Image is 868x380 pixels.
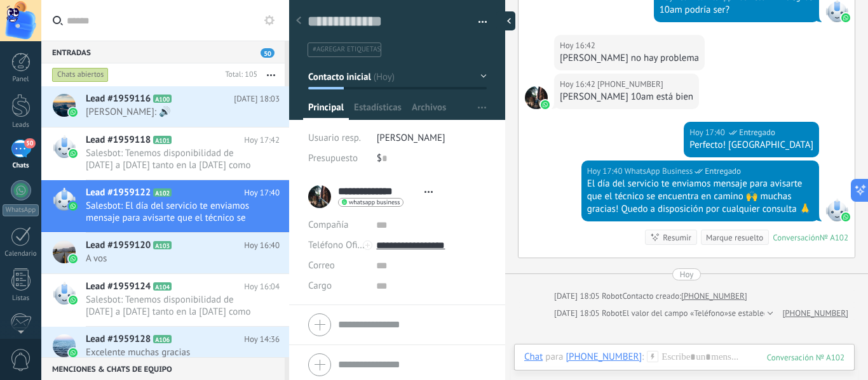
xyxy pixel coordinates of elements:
div: Contacto creado: [622,290,681,303]
div: Conversación [773,232,820,243]
span: WhatsApp Business [625,165,693,178]
span: Lead #1959120 [86,239,151,252]
span: para [545,351,563,364]
span: Salesbot: El día del servicio te enviamos mensaje para avisarte que el técnico se encuentra en ca... [86,200,255,224]
button: Más [257,63,285,86]
span: A100 [153,95,172,103]
span: Cargo [308,281,332,291]
span: Hoy 14:36 [244,333,280,346]
span: Robot [602,291,622,301]
img: waba.svg [841,213,850,221]
div: WhatsApp [3,204,39,216]
div: Cargo [308,276,367,296]
div: +5491160131150 [566,351,642,362]
img: waba.svg [841,13,850,22]
div: Calendario [3,250,39,258]
img: waba.svg [69,348,78,357]
img: waba.svg [69,254,78,263]
div: Compañía [308,215,367,235]
span: whatsapp business [349,199,400,206]
a: Lead #1959122 A102 Hoy 17:40 Salesbot: El día del servicio te enviamos mensaje para avisarte que ... [41,180,289,232]
span: A103 [153,241,172,249]
a: Lead #1959128 A106 Hoy 14:36 Excelente muchas gracias [41,327,289,367]
div: 102 [767,352,844,363]
a: [PHONE_NUMBER] [782,307,848,320]
div: Leads [3,121,39,129]
span: Hoy 16:40 [244,239,280,252]
span: [DATE] 18:03 [234,93,280,105]
div: Resumir [663,232,691,244]
img: waba.svg [541,100,550,109]
span: Presupuesto [308,152,358,164]
span: +5491160131150 [525,86,548,109]
div: Panel [3,75,39,84]
div: Chats [3,162,39,170]
span: Correo [308,259,335,272]
div: [PERSON_NAME] 10am está bien [560,91,693,103]
span: Lead #1959118 [86,134,151,147]
div: El día del servicio te enviamos mensaje para avisarte que el técnico se encuentra en camino 🙌 muc... [587,178,813,216]
button: Correo [308,256,335,276]
span: #agregar etiquetas [313,45,381,54]
div: Menciones & Chats de equipo [41,357,285,380]
div: Ocultar [496,11,515,30]
span: Excelente muchas gracias [86,346,255,358]
div: Hoy 16:42 [560,78,597,91]
div: Hoy 17:40 [587,165,625,178]
span: Entregado [739,126,775,139]
div: $ [377,148,487,169]
span: Salesbot: Tenemos disponibilidad de [DATE] a [DATE] tanto en la [DATE] como en la tarde, te gusta... [86,147,255,171]
div: Usuario resp. [308,128,367,148]
span: Entregado [705,165,741,178]
span: Lead #1959128 [86,333,151,346]
span: A vos [86,252,255,265]
div: Hoy 16:42 [560,39,597,52]
span: A101 [153,136,172,144]
img: waba.svg [69,202,78,211]
span: : [642,351,644,364]
div: Chats abiertos [52,67,109,82]
span: [PERSON_NAME]: 🔊 [86,106,255,118]
span: Salesbot: Tenemos disponibilidad de [DATE] a [DATE] tanto en la [DATE] como en la tarde, te gusta... [86,294,255,318]
a: Lead #1959124 A104 Hoy 16:04 Salesbot: Tenemos disponibilidad de [DATE] a [DATE] tanto en la [DAT... [41,274,289,326]
div: Listas [3,294,39,303]
img: waba.svg [69,108,78,117]
span: Robot [602,308,622,318]
div: Entradas [41,41,285,63]
span: Lead #1959116 [86,93,151,105]
div: Presupuesto [308,148,367,169]
div: [PERSON_NAME] no hay problema [560,52,699,65]
span: Hoy 17:42 [244,134,280,147]
span: El valor del campo «Teléfono» [622,307,728,320]
span: +5491160131150 [597,78,663,91]
a: [PHONE_NUMBER] [681,290,747,303]
img: waba.svg [69,296,78,305]
span: WhatsApp Business [825,199,848,221]
span: 50 [24,138,35,148]
div: № A102 [820,232,848,243]
span: A106 [153,335,172,343]
div: Total: 105 [220,69,257,81]
div: Marque resuelto [706,232,763,244]
span: Estadísticas [354,102,402,120]
span: Lead #1959124 [86,280,151,293]
a: Lead #1959118 A101 Hoy 17:42 Salesbot: Tenemos disponibilidad de [DATE] a [DATE] tanto en la [DAT... [41,128,289,180]
span: A104 [153,282,172,291]
div: [DATE] 18:05 [554,290,602,303]
span: 50 [261,48,275,58]
span: Hoy 17:40 [244,187,280,199]
span: Lead #1959122 [86,187,151,199]
span: Principal [308,102,344,120]
span: [PERSON_NAME] [377,132,445,144]
a: Lead #1959116 A100 [DATE] 18:03 [PERSON_NAME]: 🔊 [41,86,289,127]
div: 10am podría ser? [660,4,813,16]
span: se establece en «[PHONE_NUMBER]» [728,307,858,320]
button: Teléfono Oficina [308,235,367,256]
span: Archivos [412,102,446,120]
span: A102 [153,188,172,197]
div: Perfecto! [GEOGRAPHIC_DATA] [689,139,813,152]
div: Hoy [680,268,694,280]
span: Usuario resp. [308,132,361,144]
div: [DATE] 18:05 [554,307,602,320]
img: waba.svg [69,149,78,158]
